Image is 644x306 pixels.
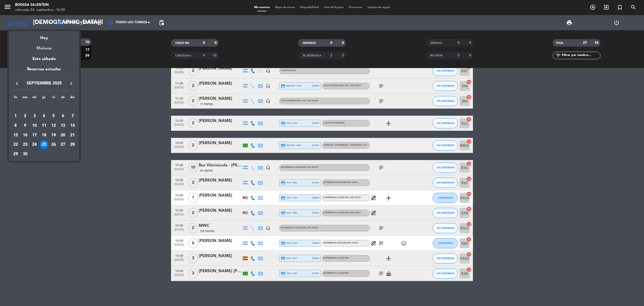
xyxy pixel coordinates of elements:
th: viernes [49,94,58,102]
i: keyboard_arrow_right [68,80,74,86]
div: 23 [21,140,29,149]
div: 12 [49,121,58,130]
td: 10 de septiembre de 2025 [30,121,39,131]
div: Este sábado [9,52,79,66]
th: lunes [11,94,20,102]
td: 5 de septiembre de 2025 [49,111,58,121]
td: 4 de septiembre de 2025 [39,111,49,121]
div: 6 [59,112,67,120]
td: 13 de septiembre de 2025 [58,121,68,131]
div: 26 [49,140,58,149]
th: martes [20,94,30,102]
div: 5 [49,112,58,120]
td: SEP. [11,102,77,112]
div: 22 [11,140,20,149]
td: 19 de septiembre de 2025 [49,131,58,140]
div: 21 [68,131,77,140]
div: 24 [30,140,39,149]
div: 17 [30,131,39,140]
td: 24 de septiembre de 2025 [30,140,39,149]
div: 18 [40,131,48,140]
div: 27 [59,140,67,149]
div: 20 [59,131,67,140]
div: 11 [40,121,48,130]
button: keyboard_arrow_left [12,80,21,87]
td: 26 de septiembre de 2025 [49,140,58,149]
td: 30 de septiembre de 2025 [20,149,30,159]
div: 1 [11,112,20,120]
div: 2 [21,112,29,120]
td: 9 de septiembre de 2025 [20,121,30,131]
td: 8 de septiembre de 2025 [11,121,20,131]
td: 23 de septiembre de 2025 [20,140,30,149]
div: 19 [49,131,58,140]
div: Reservas actuales [9,66,79,76]
i: keyboard_arrow_left [14,80,20,86]
td: 15 de septiembre de 2025 [11,131,20,140]
td: 18 de septiembre de 2025 [39,131,49,140]
div: 16 [21,131,29,140]
button: keyboard_arrow_right [67,80,76,87]
td: 22 de septiembre de 2025 [11,140,20,149]
td: 3 de septiembre de 2025 [30,111,39,121]
td: 20 de septiembre de 2025 [58,131,68,140]
td: 12 de septiembre de 2025 [49,121,58,131]
div: 25 [40,140,48,149]
td: 14 de septiembre de 2025 [68,121,77,131]
td: 21 de septiembre de 2025 [68,131,77,140]
td: 29 de septiembre de 2025 [11,149,20,159]
div: 28 [68,140,77,149]
td: 11 de septiembre de 2025 [39,121,49,131]
th: jueves [39,94,49,102]
td: 16 de septiembre de 2025 [20,131,30,140]
div: Mañana [9,41,79,52]
div: 13 [59,121,67,130]
div: Hoy [9,31,79,41]
div: 15 [11,131,20,140]
div: 4 [40,112,48,120]
div: 30 [21,150,29,159]
td: 1 de septiembre de 2025 [11,111,20,121]
div: 8 [11,121,20,130]
td: 2 de septiembre de 2025 [20,111,30,121]
div: 10 [30,121,39,130]
td: 6 de septiembre de 2025 [58,111,68,121]
span: septiembre 2025 [21,80,67,87]
td: 25 de septiembre de 2025 [39,140,49,149]
div: 14 [68,121,77,130]
td: 17 de septiembre de 2025 [30,131,39,140]
td: 7 de septiembre de 2025 [68,111,77,121]
th: domingo [68,94,77,102]
td: 27 de septiembre de 2025 [58,140,68,149]
th: miércoles [30,94,39,102]
div: 29 [11,150,20,159]
td: 28 de septiembre de 2025 [68,140,77,149]
div: 3 [30,112,39,120]
div: 7 [68,112,77,120]
th: sábado [58,94,68,102]
div: 9 [21,121,29,130]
